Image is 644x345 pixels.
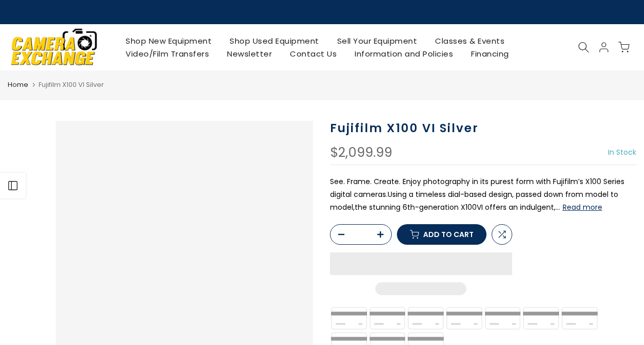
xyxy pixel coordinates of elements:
div: $2,099.99 [330,146,392,159]
img: synchrony [330,305,369,331]
img: american express [407,305,445,331]
img: google pay [522,305,561,331]
a: Shop Used Equipment [221,34,328,47]
a: Contact Us [281,47,346,60]
span: Fujifilm X100 VI Silver [39,80,104,89]
button: Read more [563,203,602,212]
span: In Stock [608,147,636,157]
img: master [560,305,599,331]
span: Add to cart [423,231,474,238]
a: Newsletter [218,47,281,60]
button: Add to cart [397,224,486,245]
img: apple pay [445,305,483,331]
a: Video/Film Transfers [117,47,218,60]
a: Information and Policies [346,47,462,60]
h1: Fujifilm X100 VI Silver [330,121,637,136]
a: Home [8,80,28,90]
img: amazon payments [368,305,407,331]
a: Financing [462,47,518,60]
a: Shop New Equipment [117,34,221,47]
p: See. Frame. Create. Enjoy photography in its purest form with Fujifilm’s X100 Series digital came... [330,175,637,214]
a: Sell Your Equipment [328,34,426,47]
a: Classes & Events [426,34,514,47]
img: discover [483,305,522,331]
